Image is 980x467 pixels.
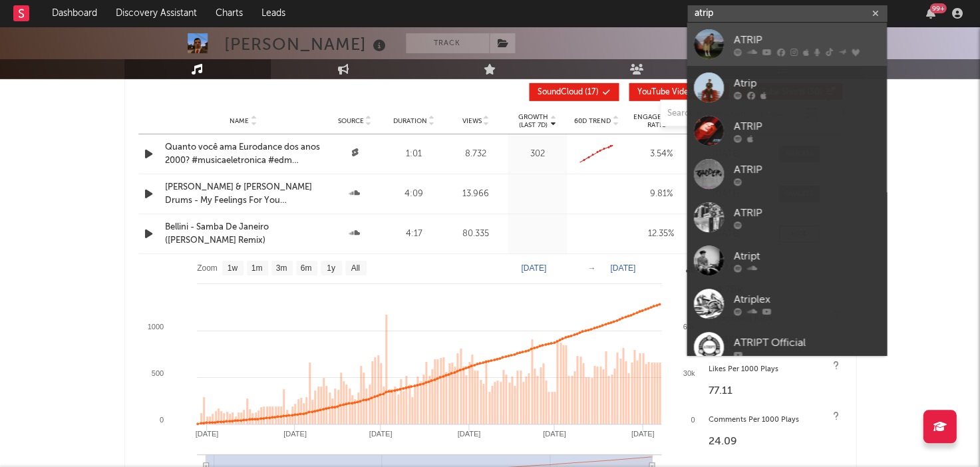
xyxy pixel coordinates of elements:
div: Atrip [733,75,880,91]
div: ATRIP [733,205,880,221]
div: 9.81 % [629,188,693,201]
text: 0 [690,416,694,424]
text: 1m [251,263,262,273]
text: 1y [327,263,335,273]
div: ATRIP [733,118,880,134]
div: ATRIP [733,32,880,48]
text: All [351,263,359,273]
div: 99 + [929,3,946,13]
div: 1:01 [388,148,440,161]
button: YouTube Videos(6) [629,83,729,101]
text: Zoom [197,263,218,273]
button: 99+ [925,8,935,19]
a: ATRIPT Official [687,325,886,369]
div: [PERSON_NAME] [224,33,389,55]
div: 4:09 [388,188,440,201]
text: [DATE] [457,430,480,438]
div: 8.732 [446,148,504,161]
text: [DATE] [610,263,635,273]
a: Atript [687,239,886,282]
text: 500 [151,369,163,377]
div: 13.966 [446,188,504,201]
a: ATRIP [687,196,886,239]
span: ( 17 ) [538,88,599,96]
text: [DATE] [542,430,566,438]
span: SoundCloud [538,88,583,96]
button: SoundCloud(17) [529,83,619,101]
div: 302 [511,148,564,161]
a: Bellini - Samba De Janeiro ([PERSON_NAME] Remix) [165,221,322,247]
a: Atriplex [687,282,886,325]
span: YouTube Videos [637,88,697,96]
div: 24.09 [708,434,836,450]
text: 3m [275,263,287,273]
text: [DATE] [283,430,307,438]
text: 30k [683,369,695,377]
div: Likes Per 1000 Plays [708,362,836,378]
text: [DATE] [631,430,654,438]
input: Search by song name or URL [661,108,801,119]
div: 12.35 % [629,228,693,241]
div: ATRIP [733,162,880,178]
div: 77.11 [708,383,836,399]
a: ATRIP [687,152,886,196]
div: 80.335 [446,228,504,241]
input: Search for artists [687,5,887,22]
text: 60k [683,323,695,331]
text: 0 [159,416,163,424]
a: [PERSON_NAME] & [PERSON_NAME] Drums - My Feelings For You ([PERSON_NAME] Remix) [165,181,322,207]
div: Atript [733,248,880,264]
a: Atrip [687,66,886,109]
div: 3.54 % [629,148,693,161]
span: ( 6 ) [637,88,709,96]
div: 4:17 [388,228,440,241]
div: ATRIPT Official [733,335,880,351]
text: 1000 [147,323,163,331]
text: → [587,263,595,273]
text: 1w [227,263,238,273]
text: [DATE] [195,430,218,438]
text: [DATE] [521,263,546,273]
div: Comments Per 1000 Plays [708,412,836,428]
button: Track [406,33,489,53]
a: Quanto você ama Eurodance dos anos 2000? #musicaeletronica #edm #eurodance #tomorrowland #mashup [165,141,322,167]
a: ATRIP [687,109,886,152]
a: ATRIP [687,23,886,66]
div: Atriplex [733,291,880,307]
text: 6m [300,263,311,273]
text: [DATE] [369,430,392,438]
